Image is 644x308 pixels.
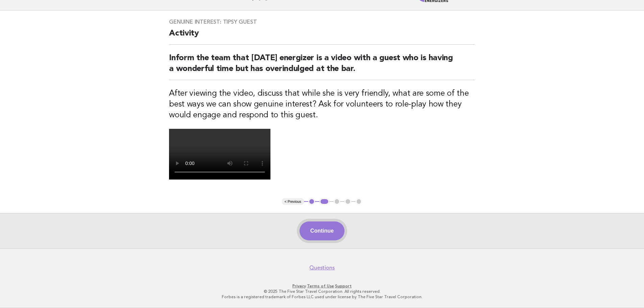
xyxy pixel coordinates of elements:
button: 1 [308,198,315,205]
h2: Inform the team that [DATE] energizer is a video with a guest who is having a wonderful time but ... [169,53,475,80]
h3: After viewing the video, discuss that while she is very friendly, what are some of the best ways ... [169,88,475,121]
a: Privacy [292,284,306,288]
p: · · [115,283,529,289]
h2: Activity [169,28,475,45]
p: © 2025 The Five Star Travel Corporation. All rights reserved. [115,289,529,294]
a: Terms of Use [307,284,334,288]
h3: Genuine interest: Tipsy guest [169,19,475,25]
button: < Previous [282,198,304,205]
button: Continue [300,221,344,240]
button: 2 [319,198,329,205]
a: Questions [309,264,335,271]
p: Forbes is a registered trademark of Forbes LLC used under license by The Five Star Travel Corpora... [115,294,529,300]
a: Support [335,284,352,288]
